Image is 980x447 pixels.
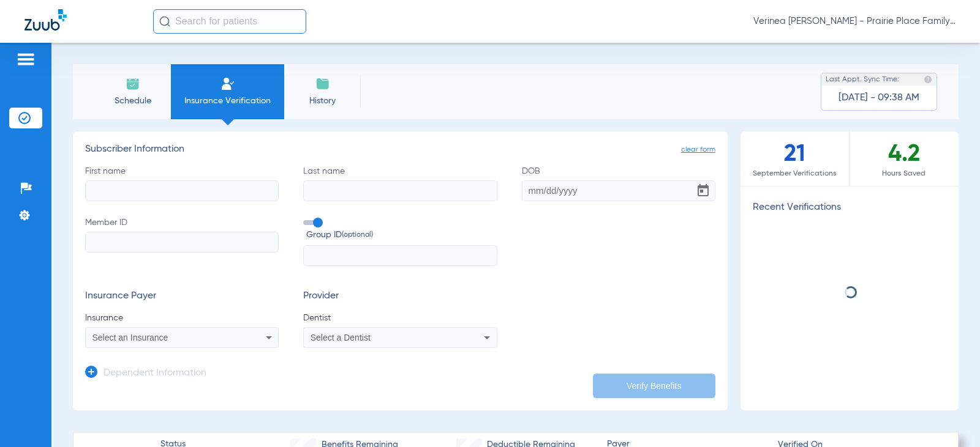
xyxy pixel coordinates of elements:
h3: Insurance Payer [85,290,279,303]
img: History [315,76,330,91]
input: DOBOpen calendar [522,180,715,201]
input: Member ID [85,232,279,253]
img: Schedule [126,76,140,91]
span: clear form [681,144,715,156]
span: Insurance [85,312,279,324]
small: (optional) [342,229,373,242]
h3: Provider [303,290,497,303]
div: 21 [741,131,850,186]
img: last sync help info [924,75,932,84]
input: Search for patients [153,9,306,34]
span: History [293,95,352,107]
span: Dentist [303,312,497,324]
span: Last Appt. Sync Time: [826,73,899,86]
div: 4.2 [850,131,959,186]
span: Hours Saved [850,168,959,180]
label: First name [85,165,279,201]
img: Manual Insurance Verification [221,76,235,91]
span: [DATE] - 09:38 AM [839,92,919,104]
span: Group ID [306,229,497,242]
label: DOB [522,165,715,201]
span: Verinea [PERSON_NAME] - Prairie Place Family Dental [753,15,956,28]
span: Select an Insurance [92,333,168,342]
span: Insurance Verification [180,95,275,107]
label: Last name [303,165,497,201]
button: Open calendar [691,179,715,203]
h3: Recent Verifications [741,202,959,214]
span: Select a Dentist [311,333,371,342]
h3: Dependent Information [104,368,206,380]
img: hamburger-icon [16,52,36,67]
input: Last name [303,180,497,201]
img: Zuub Logo [24,9,67,31]
span: September Verifications [741,168,849,180]
input: First name [85,180,279,201]
h3: Subscriber Information [85,144,715,156]
img: Search Icon [159,16,170,27]
label: Member ID [85,216,279,267]
button: Verify Benefits [593,374,715,398]
span: Schedule [104,95,162,107]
